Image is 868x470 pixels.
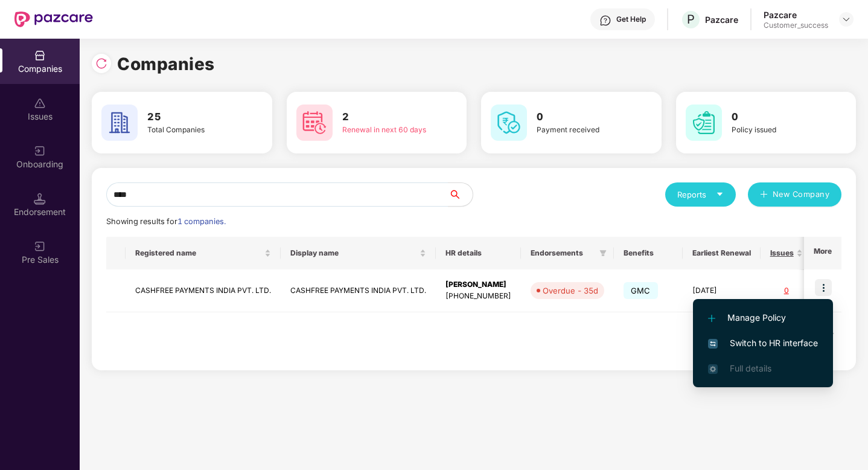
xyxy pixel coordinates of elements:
[686,105,722,141] img: svg+xml;base64,PHN2ZyB4bWxucz0iaHR0cDovL3d3dy53My5vcmcvMjAwMC9zdmciIHdpZHRoPSI2MCIgaGVpZ2h0PSI2MC...
[531,248,595,258] span: Endorsements
[708,339,718,349] img: svg+xml;base64,PHN2ZyB4bWxucz0iaHR0cDovL3d3dy53My5vcmcvMjAwMC9zdmciIHdpZHRoPSIxNiIgaGVpZ2h0PSIxNi...
[760,190,768,200] span: plus
[841,14,851,24] img: svg+xml;base64,PHN2ZyBpZD0iRHJvcGRvd24tMzJ4MzIiIHhtbG5zPSJodHRwOi8vd3d3LnczLm9yZy8yMDAwL3N2ZyIgd2...
[708,315,715,322] img: svg+xml;base64,PHN2ZyB4bWxucz0iaHR0cDovL3d3dy53My5vcmcvMjAwMC9zdmciIHdpZHRoPSIxMi4yMDEiIGhlaWdodD...
[770,285,803,297] div: 0
[296,105,333,141] img: svg+xml;base64,PHN2ZyB4bWxucz0iaHR0cDovL3d3dy53My5vcmcvMjAwMC9zdmciIHdpZHRoPSI2MCIgaGVpZ2h0PSI2MC...
[543,285,598,297] div: Overdue - 35d
[732,124,822,136] div: Policy issued
[34,193,46,205] img: svg+xml;base64,PHN2ZyB3aWR0aD0iMTQuNSIgaGVpZ2h0PSIxNC41IiB2aWV3Qm94PSIwIDAgMTYgMTYiIGZpbGw9Im5vbm...
[599,249,607,257] span: filter
[126,237,281,269] th: Registered name
[761,237,812,269] th: Issues
[677,188,724,201] div: Reports
[147,124,237,136] div: Total Companies
[281,269,436,312] td: CASHFREE PAYMENTS INDIA PVT. LTD.
[342,109,432,125] h3: 2
[101,105,138,141] img: svg+xml;base64,PHN2ZyB4bWxucz0iaHR0cDovL3d3dy53My5vcmcvMjAwMC9zdmciIHdpZHRoPSI2MCIgaGVpZ2h0PSI2MC...
[342,124,432,136] div: Renewal in next 60 days
[95,57,107,69] img: svg+xml;base64,PHN2ZyBpZD0iUmVsb2FkLTMyeDMyIiB4bWxucz0iaHR0cDovL3d3dy53My5vcmcvMjAwMC9zdmciIHdpZH...
[732,109,822,125] h3: 0
[683,269,761,312] td: [DATE]
[281,237,436,269] th: Display name
[708,364,718,374] img: svg+xml;base64,PHN2ZyB4bWxucz0iaHR0cDovL3d3dy53My5vcmcvMjAwMC9zdmciIHdpZHRoPSIxNi4zNjMiIGhlaWdodD...
[117,51,215,77] h1: Companies
[616,14,646,24] div: Get Help
[748,182,841,207] button: plusNew Company
[614,237,683,269] th: Benefits
[34,50,46,62] img: svg+xml;base64,PHN2ZyBpZD0iQ29tcGFuaWVzIiB4bWxucz0iaHR0cDovL3d3dy53My5vcmcvMjAwMC9zdmciIHdpZHRoPS...
[730,363,771,373] span: Full details
[716,190,724,198] span: caret-down
[448,190,473,199] span: search
[445,291,511,302] div: [PHONE_NUMBER]
[177,217,226,226] span: 1 companies.
[126,269,281,312] td: CASHFREE PAYMENTS INDIA PVT. LTD.
[448,182,473,207] button: search
[34,240,46,253] img: svg+xml;base64,PHN2ZyB3aWR0aD0iMjAiIGhlaWdodD0iMjAiIHZpZXdCb3g9IjAgMCAyMCAyMCIgZmlsbD0ibm9uZSIgeG...
[106,217,226,226] span: Showing results for
[537,124,627,136] div: Payment received
[14,11,93,27] img: New Pazcare Logo
[705,14,738,25] div: Pazcare
[764,9,828,21] div: Pazcare
[683,237,761,269] th: Earliest Renewal
[764,21,828,30] div: Customer_success
[537,109,627,125] h3: 0
[597,246,609,260] span: filter
[624,282,658,299] span: GMC
[815,279,832,296] img: icon
[290,248,417,258] span: Display name
[687,12,695,27] span: P
[708,311,818,324] span: Manage Policy
[491,105,527,141] img: svg+xml;base64,PHN2ZyB4bWxucz0iaHR0cDovL3d3dy53My5vcmcvMjAwMC9zdmciIHdpZHRoPSI2MCIgaGVpZ2h0PSI2MC...
[770,248,794,258] span: Issues
[708,336,818,350] span: Switch to HR interface
[436,237,521,269] th: HR details
[804,237,841,269] th: More
[135,248,262,258] span: Registered name
[599,14,611,27] img: svg+xml;base64,PHN2ZyBpZD0iSGVscC0zMngzMiIgeG1sbnM9Imh0dHA6Ly93d3cudzMub3JnLzIwMDAvc3ZnIiB3aWR0aD...
[445,279,511,291] div: [PERSON_NAME]
[34,145,46,157] img: svg+xml;base64,PHN2ZyB3aWR0aD0iMjAiIGhlaWdodD0iMjAiIHZpZXdCb3g9IjAgMCAyMCAyMCIgZmlsbD0ibm9uZSIgeG...
[147,109,237,125] h3: 25
[34,97,46,109] img: svg+xml;base64,PHN2ZyBpZD0iSXNzdWVzX2Rpc2FibGVkIiB4bWxucz0iaHR0cDovL3d3dy53My5vcmcvMjAwMC9zdmciIH...
[773,188,830,201] span: New Company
